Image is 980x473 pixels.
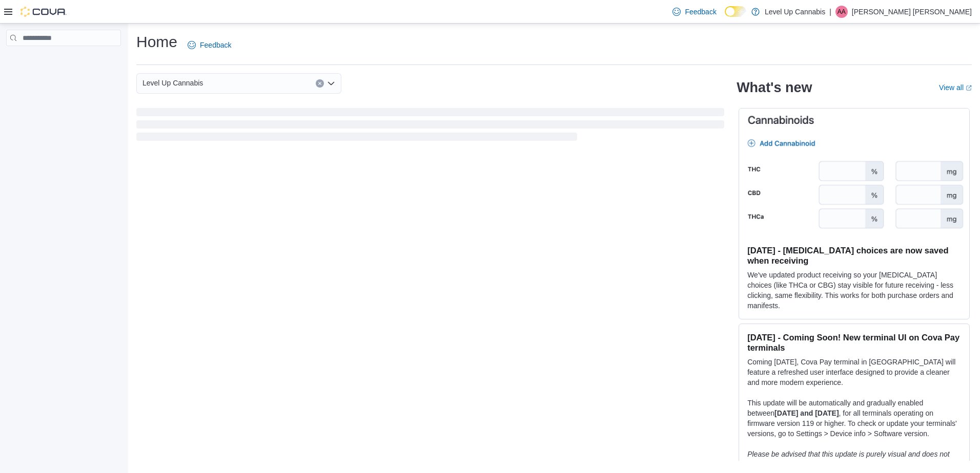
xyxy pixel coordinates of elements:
img: Cova [21,7,67,17]
input: Dark Mode [725,6,746,17]
span: Feedback [200,40,231,50]
strong: [DATE] and [DATE] [774,409,839,417]
h3: [DATE] - [MEDICAL_DATA] choices are now saved when receiving [747,245,961,266]
p: Level Up Cannabis [765,6,825,18]
span: Level Up Cannabis [142,77,203,89]
a: View allExternal link [939,83,972,92]
span: Dark Mode [725,17,725,17]
div: Andrew Alain [835,6,848,18]
span: AA [838,6,846,18]
span: Feedback [685,7,716,17]
p: | [829,6,831,18]
button: Clear input [316,79,324,88]
h3: [DATE] - Coming Soon! New terminal UI on Cova Pay terminals [747,332,961,353]
p: [PERSON_NAME] [PERSON_NAME] [852,6,972,18]
p: This update will be automatically and gradually enabled between , for all terminals operating on ... [747,398,961,439]
a: Feedback [183,35,235,55]
h1: Home [136,32,177,52]
span: Loading [136,110,724,143]
em: Please be advised that this update is purely visual and does not impact payment functionality. [747,450,950,468]
p: We've updated product receiving so your [MEDICAL_DATA] choices (like THCa or CBG) stay visible fo... [747,270,961,311]
button: Open list of options [327,79,335,88]
svg: External link [966,85,972,91]
a: Feedback [668,2,720,22]
p: Coming [DATE], Cova Pay terminal in [GEOGRAPHIC_DATA] will feature a refreshed user interface des... [747,357,961,388]
nav: Complex example [6,48,121,73]
h2: What's new [737,79,812,96]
